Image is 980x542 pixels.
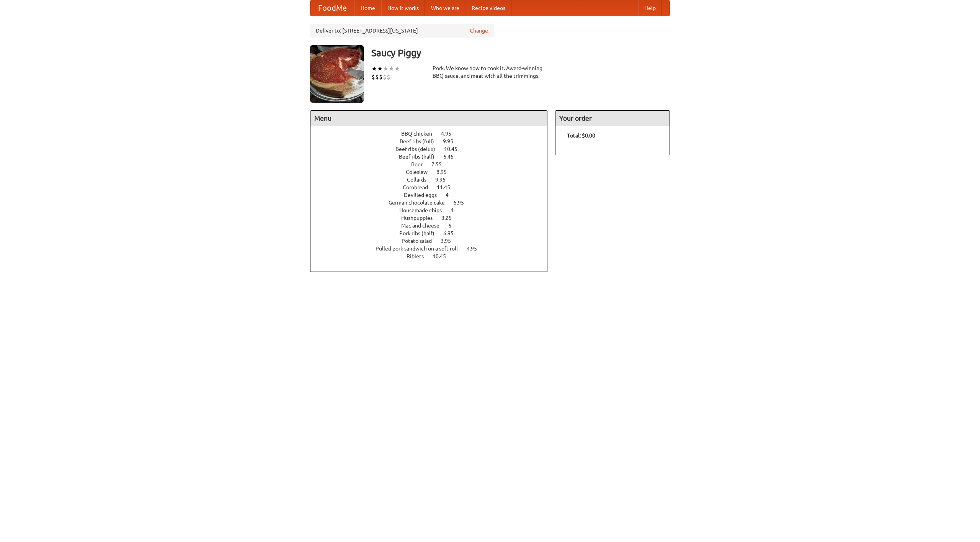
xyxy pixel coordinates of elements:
span: 7.55 [431,161,449,167]
li: ★ [389,64,394,73]
a: How it works [381,0,425,16]
a: Coleslaw 8.95 [406,169,461,175]
h4: Your order [555,111,670,126]
a: Pork ribs (half) 6.95 [399,230,468,236]
a: Devilled eggs 4 [404,192,463,198]
span: Beer [411,161,430,167]
a: Hushpuppies 3.25 [401,215,466,221]
span: Housemade chips [399,207,449,213]
h3: Saucy Piggy [371,45,670,61]
li: $ [375,73,379,81]
span: 10.45 [433,253,454,259]
li: $ [383,73,387,81]
span: 6.95 [443,230,461,236]
a: Recipe videos [465,0,511,16]
span: 4 [451,207,461,213]
span: Beef ribs (half) [399,154,442,160]
span: Pork ribs (half) [399,230,442,236]
span: Beef ribs (full) [400,138,442,144]
div: Pork. We know how to cook it. Award-winning BBQ sauce, and meat with all the trimmings. [433,64,547,80]
span: BBQ chicken [401,131,440,137]
a: Who we are [425,0,465,16]
a: Cornbread 11.45 [403,184,464,190]
a: Beer 7.55 [411,161,456,167]
li: $ [387,73,390,81]
a: German chocolate cake 5.95 [389,200,478,206]
b: Total: $0.00 [567,133,595,139]
span: 11.45 [437,184,458,190]
a: Beef ribs (full) 9.95 [400,138,467,144]
span: Mac and cheese [401,223,447,229]
a: Riblets 10.45 [407,253,460,259]
li: $ [379,73,383,81]
span: 10.45 [444,146,465,152]
span: 5.95 [454,200,472,206]
span: 4.95 [467,246,485,252]
a: BBQ chicken 4.95 [401,131,465,137]
a: Beef ribs (half) 6.45 [399,154,468,160]
li: ★ [377,64,383,73]
span: 6 [448,223,459,229]
span: 3.25 [441,215,459,221]
span: 9.95 [443,138,461,144]
li: $ [371,73,375,81]
div: Deliver to: [STREET_ADDRESS][US_STATE] [310,24,494,38]
a: Collards 9.95 [407,177,460,183]
a: Mac and cheese 6 [401,223,465,229]
span: Cornbread [403,184,436,190]
img: angular.jpg [310,45,364,103]
a: Change [470,27,488,34]
a: Help [638,0,662,16]
a: Pulled pork sandwich on a soft roll 4.95 [376,246,491,252]
a: FoodMe [310,0,354,16]
span: Coleslaw [406,169,435,175]
li: ★ [394,64,400,73]
a: Beef ribs (delux) 10.45 [395,146,472,152]
span: Hushpuppies [401,215,440,221]
span: Devilled eggs [404,192,444,198]
span: 4.95 [441,131,459,137]
h4: Menu [310,111,547,126]
a: Home [354,0,381,16]
span: Beef ribs (delux) [395,146,443,152]
li: ★ [371,64,377,73]
span: Pulled pork sandwich on a soft roll [376,246,465,252]
span: 9.95 [435,177,453,183]
span: Riblets [407,253,431,259]
span: Potato salad [402,238,439,244]
a: Housemade chips 4 [399,207,468,213]
li: ★ [383,64,389,73]
span: 4 [446,192,456,198]
span: 6.45 [443,154,461,160]
span: 3.95 [441,238,459,244]
span: Collards [407,177,434,183]
span: German chocolate cake [389,200,452,206]
span: 8.95 [436,169,454,175]
a: Potato salad 3.95 [402,238,465,244]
